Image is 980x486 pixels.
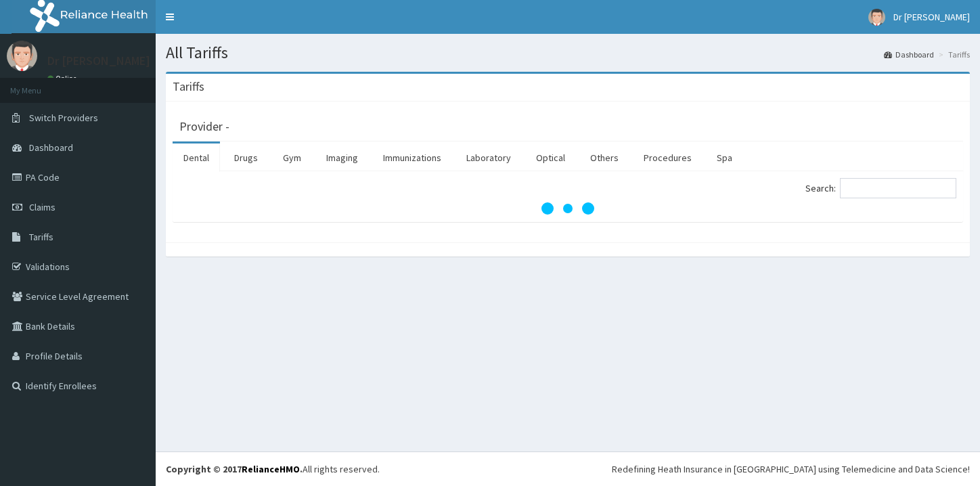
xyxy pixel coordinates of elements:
[935,49,970,60] li: Tariffs
[47,74,80,83] a: Online
[7,41,37,71] img: User Image
[47,55,150,67] p: Dr [PERSON_NAME]
[173,81,204,93] h3: Tariffs
[29,201,55,213] span: Claims
[223,143,269,172] a: Drugs
[455,143,522,172] a: Laboratory
[633,143,703,172] a: Procedures
[166,463,303,475] strong: Copyright © 2017 .
[166,44,970,62] h1: All Tariffs
[156,451,980,486] footer: All rights reserved.
[525,143,576,172] a: Optical
[884,49,934,60] a: Dashboard
[29,141,73,154] span: Dashboard
[272,143,312,172] a: Gym
[29,112,98,124] span: Switch Providers
[179,120,229,133] h3: Provider -
[372,143,452,172] a: Immunizations
[29,231,53,243] span: Tariffs
[579,143,629,172] a: Others
[805,178,956,198] label: Search:
[706,143,743,172] a: Spa
[868,9,885,26] img: User Image
[173,143,220,172] a: Dental
[541,181,595,236] svg: audio-loading
[612,462,970,476] div: Redefining Heath Insurance in [GEOGRAPHIC_DATA] using Telemedicine and Data Science!
[242,463,300,475] a: RelianceHMO
[893,11,970,23] span: Dr [PERSON_NAME]
[840,178,956,198] input: Search:
[315,143,369,172] a: Imaging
